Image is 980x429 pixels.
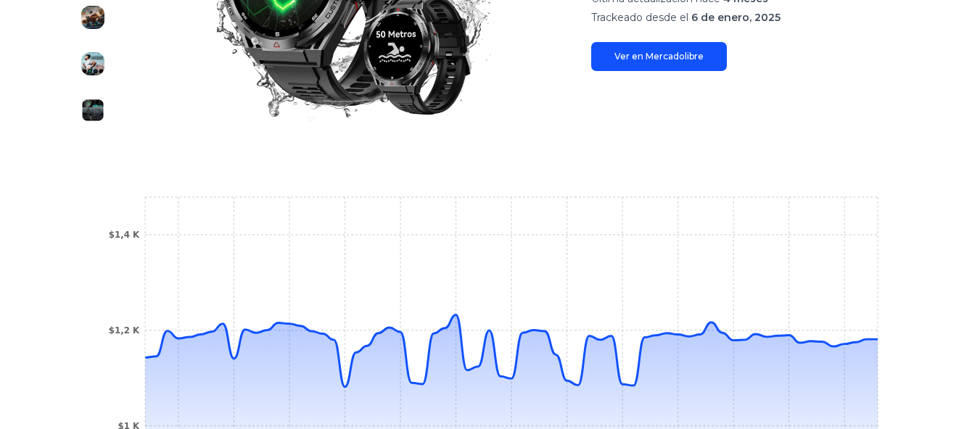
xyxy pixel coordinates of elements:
[691,11,781,24] span: 6 de enero, 2025
[81,52,104,75] img: Cubot Reloj Smartwatch GT1 Resistente Al Agua Llamadas GPS
[81,6,104,29] img: Cubot Reloj Smartwatch GT1 Resistente Al Agua Llamadas GPS
[109,325,140,336] tspan: $1,2 K
[81,99,104,122] img: Cubot Reloj Smartwatch GT1 Resistente Al Agua Llamadas GPS
[109,230,140,240] tspan: $1,4 K
[591,11,688,24] span: Trackeado desde el
[591,42,727,71] a: Ver en Mercadolibre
